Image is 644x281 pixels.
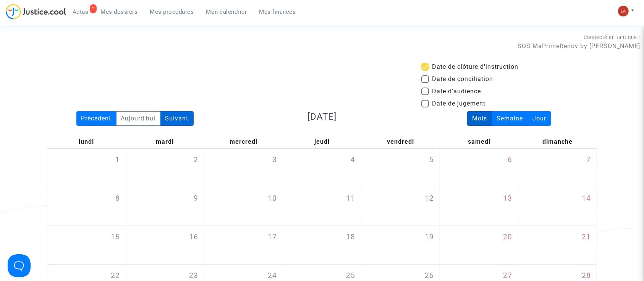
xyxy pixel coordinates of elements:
[194,154,198,166] span: 2
[111,232,120,243] span: 15
[425,193,434,204] span: 12
[492,111,528,126] div: Semaine
[582,193,591,204] span: 14
[425,232,434,243] span: 19
[115,193,120,204] span: 8
[47,226,126,264] div: lundi septembre 15
[126,135,204,148] div: mardi
[234,111,410,122] h3: [DATE]
[253,6,302,18] a: Mes finances
[618,6,629,16] img: 3f9b7d9779f7b0ffc2b90d026f0682a9
[116,111,161,126] div: Aujourd'hui
[126,149,204,187] div: mardi septembre 2
[6,4,66,19] img: jc-logo.svg
[47,187,126,226] div: lundi septembre 8
[101,8,138,15] span: Mes dossiers
[432,87,481,96] span: Date d'audience
[204,226,283,264] div: mercredi septembre 17
[206,8,247,15] span: Mon calendrier
[144,6,200,18] a: Mes procédures
[200,6,253,18] a: Mon calendrier
[47,149,126,187] div: lundi septembre 1
[440,187,518,226] div: samedi septembre 13
[518,135,597,148] div: dimanche
[126,187,204,226] div: mardi septembre 9
[518,149,597,187] div: dimanche septembre 7
[76,111,117,126] div: Précédent
[518,187,597,226] div: dimanche septembre 14
[204,149,283,187] div: mercredi septembre 3
[160,111,194,126] div: Suivant
[440,149,518,187] div: samedi septembre 6
[90,4,97,13] div: 1
[150,8,194,15] span: Mes procédures
[115,154,120,166] span: 1
[283,135,361,148] div: jeudi
[503,232,512,243] span: 20
[47,135,126,148] div: lundi
[268,232,277,243] span: 17
[432,99,485,108] span: Date de jugement
[586,154,591,166] span: 7
[440,135,519,148] div: samedi
[432,75,493,84] span: Date de conciliation
[126,226,204,264] div: mardi septembre 16
[283,187,361,226] div: jeudi septembre 11
[204,135,283,148] div: mercredi
[66,6,95,18] a: 1Actus
[259,8,296,15] span: Mes finances
[361,149,440,187] div: vendredi septembre 5
[361,187,440,226] div: vendredi septembre 12
[73,8,89,15] span: Actus
[268,193,277,204] span: 10
[346,232,355,243] span: 18
[508,154,512,166] span: 6
[351,154,355,166] span: 4
[584,34,640,40] span: Connecté en tant que :
[361,226,440,264] div: vendredi septembre 19
[361,135,440,148] div: vendredi
[8,254,31,277] iframe: Help Scout Beacon - Open
[194,193,198,204] span: 9
[503,193,512,204] span: 13
[432,62,518,71] span: Date de clôture d'instruction
[440,226,518,264] div: samedi septembre 20
[582,232,591,243] span: 21
[272,154,277,166] span: 3
[283,149,361,187] div: jeudi septembre 4
[518,226,597,264] div: dimanche septembre 21
[204,187,283,226] div: mercredi septembre 10
[527,111,551,126] div: Jour
[429,154,434,166] span: 5
[189,232,198,243] span: 16
[95,6,144,18] a: Mes dossiers
[283,226,361,264] div: jeudi septembre 18
[346,193,355,204] span: 11
[467,111,492,126] div: Mois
